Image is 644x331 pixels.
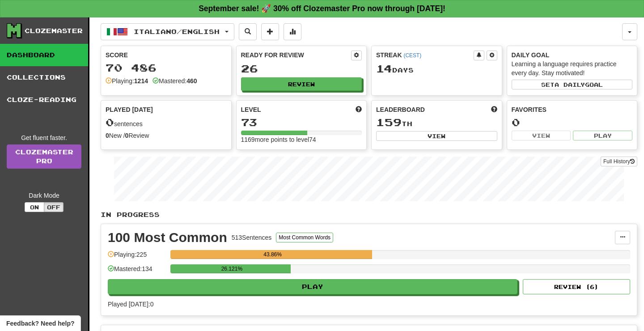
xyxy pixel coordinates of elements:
button: Off [44,202,64,212]
div: Favorites [512,105,633,114]
div: Playing: 225 [108,250,166,265]
button: Add sentence to collection [261,23,279,40]
div: Learning a language requires practice every day. Stay motivated! [512,59,633,77]
button: Play [108,279,517,294]
span: a daily [555,81,585,88]
div: Clozemaster [25,26,83,35]
div: 43.86% [173,250,372,259]
strong: 0 [106,132,109,139]
div: 0 [512,117,633,128]
strong: September sale! 🚀 30% off Clozemaster Pro now through [DATE]! [199,4,445,13]
button: View [512,131,571,140]
div: 26 [241,63,362,74]
span: 159 [376,116,402,128]
span: Played [DATE] [106,105,153,114]
span: Open feedback widget [6,319,74,328]
div: Day s [376,63,497,75]
div: th [376,117,497,128]
div: Get fluent faster. [7,133,81,142]
div: Ready for Review [241,51,352,59]
div: 73 [241,117,362,128]
button: View [376,131,497,141]
button: Italiano/English [101,23,234,40]
div: 70 486 [106,62,227,73]
button: On [25,202,44,212]
span: 14 [376,62,392,75]
strong: 460 [186,77,197,85]
div: Streak [376,51,474,59]
div: Daily Goal [512,51,633,59]
div: sentences [106,117,227,128]
strong: 1214 [134,77,148,85]
span: Played [DATE]: 0 [108,301,153,308]
div: 1169 more points to level 74 [241,135,362,144]
button: Play [573,131,632,140]
button: More stats [284,23,301,40]
div: Score [106,51,227,59]
div: 26.121% [173,264,290,273]
p: In Progress [101,210,637,219]
span: Level [241,105,261,114]
div: 100 Most Common [108,231,227,244]
div: Mastered: [153,76,197,85]
strong: 0 [125,132,129,139]
span: Italiano / English [134,28,220,35]
a: (CEST) [403,52,421,59]
button: Full History [601,157,637,166]
a: ClozemasterPro [7,144,81,169]
div: Mastered: 134 [108,264,166,279]
span: This week in points, UTC [491,105,497,114]
div: Playing: [106,76,148,85]
div: New / Review [106,131,227,140]
span: Leaderboard [376,105,425,114]
span: Score more points to level up [356,105,362,114]
button: Search sentences [239,23,257,40]
span: 0 [106,116,114,128]
button: Review (6) [523,279,630,294]
button: Review [241,77,362,91]
div: Dark Mode [7,191,81,200]
div: 513 Sentences [232,233,272,242]
button: Seta dailygoal [512,80,633,89]
button: Most Common Words [276,233,333,242]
